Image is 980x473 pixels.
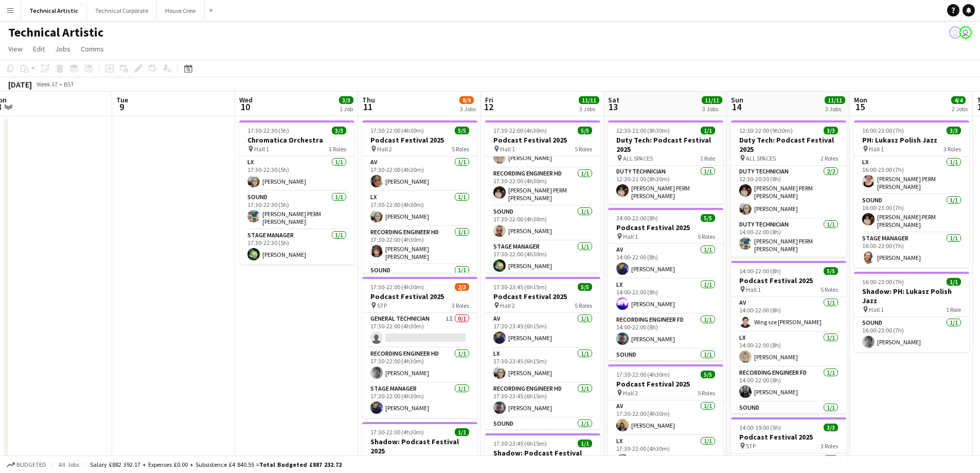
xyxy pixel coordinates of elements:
button: House Crew [157,1,205,21]
h3: Shadow: Podcast Festival 2025 [362,437,477,456]
app-user-avatar: Liveforce Admin [959,26,972,39]
span: STP [377,302,387,309]
span: 1 Role [946,306,961,313]
span: Hall 1 [869,145,884,153]
span: 12:30-22:00 (9h30m) [739,127,793,134]
app-job-card: 16:00-23:00 (7h)1/1Shadow: PH: Lukasz Polish Jazz Hall 11 RoleSound1/116:00-23:00 (7h)[PERSON_NAME] [854,272,969,352]
div: 17:30-22:00 (4h30m)2/3Podcast Festival 2025 STP3 RolesGeneral Technician1I0/117:30-22:00 (4h30m) ... [362,277,477,418]
app-card-role: LX1/114:00-22:00 (8h)[PERSON_NAME] [608,279,723,314]
span: 10 [238,101,253,113]
span: 2 Roles [821,154,838,162]
span: 5 Roles [698,233,715,240]
app-card-role: AV1/117:30-23:45 (6h15m)[PERSON_NAME] [485,313,600,348]
div: 1 Job [340,105,353,113]
app-job-card: 12:30-21:00 (8h30m)1/1Duty Tech: Podcast Festival 2025 ALL SPACES1 RoleDuty Technician1/112:30-21... [608,120,723,204]
app-card-role: Recording Engineer HD1/117:30-22:00 (4h30m)[PERSON_NAME] [362,348,477,383]
span: Sun [731,95,743,104]
span: 9 [115,101,128,113]
span: 5/5 [578,283,592,291]
app-card-role: LX1/116:00-23:00 (7h)[PERSON_NAME] PERM [PERSON_NAME] [854,156,969,195]
span: Hall 1 [254,145,269,153]
span: 1/1 [455,428,469,436]
h3: Podcast Festival 2025 [485,292,600,301]
a: Comms [77,42,108,56]
span: Hall 2 [623,389,638,397]
app-job-card: 14:00-22:00 (8h)5/5Podcast Festival 2025 Hall 15 RolesAV1/114:00-22:00 (8h)[PERSON_NAME]LX1/114:0... [608,208,723,360]
span: 17:30-22:00 (4h30m) [493,127,547,134]
span: Hall 1 [746,286,761,293]
span: 3 Roles [821,442,838,450]
app-card-role: Recording Engineer HD1/117:30-22:00 (4h30m)[PERSON_NAME] PERM [PERSON_NAME] [485,168,600,206]
span: 11/11 [825,96,845,104]
span: 1 Role [700,154,715,162]
h1: Technical Artistic [8,25,103,40]
app-card-role: General Technician1I0/117:30-22:00 (4h30m) [362,313,477,348]
app-job-card: 17:30-22:00 (4h30m)5/5Podcast Festival 2025 Hall 25 RolesAV1/117:30-22:00 (4h30m)[PERSON_NAME]LX1... [362,120,477,273]
span: 17:30-22:00 (4h30m) [370,127,424,134]
app-card-role: AV1/114:00-22:00 (8h)Wing sze [PERSON_NAME] [731,297,846,332]
span: 17:30-22:30 (5h) [247,127,289,134]
span: Edit [33,44,45,54]
span: 16:00-23:00 (7h) [862,278,904,286]
app-card-role: Sound1/116:00-23:00 (7h)[PERSON_NAME] [854,317,969,352]
h3: Podcast Festival 2025 [608,379,723,389]
span: Tue [116,95,128,104]
span: 17:30-23:45 (6h15m) [493,440,547,447]
span: 5 Roles [575,145,592,153]
app-card-role: Recording Engineer HD1/117:30-22:00 (4h30m)[PERSON_NAME] [PERSON_NAME] [362,226,477,265]
app-job-card: 17:30-22:00 (4h30m)5/5Podcast Festival 2025 Hall 15 Roles[PERSON_NAME]LX1/117:30-22:00 (4h30m)[PE... [485,120,600,273]
app-job-card: 17:30-23:45 (6h15m)5/5Podcast Festival 2025 Hall 25 RolesAV1/117:30-23:45 (6h15m)[PERSON_NAME]LX1... [485,277,600,429]
div: [DATE] [8,79,32,90]
span: Wed [239,95,253,104]
span: ALL SPACES [623,154,653,162]
span: 14:00-22:00 (8h) [616,214,658,222]
app-card-role: AV1/117:30-22:00 (4h30m)[PERSON_NAME] [362,156,477,191]
h3: Podcast Festival 2025 [362,292,477,301]
span: 3 Roles [329,145,346,153]
span: 12 [484,101,493,113]
h3: Shadow: PH: Lukasz Polish Jazz [854,287,969,305]
app-card-role: Recording Engineer FD1/114:00-22:00 (8h)[PERSON_NAME] [608,314,723,349]
app-card-role: Sound1/117:30-23:45 (6h15m) [485,418,600,453]
span: 5/5 [578,127,592,134]
app-card-role: Stage Manager1/117:30-22:30 (5h)[PERSON_NAME] [239,230,354,265]
span: 5/5 [701,371,715,378]
span: 5/5 [824,267,838,275]
app-job-card: 14:00-22:00 (8h)5/5Podcast Festival 2025 Hall 15 RolesAV1/114:00-22:00 (8h)Wing sze [PERSON_NAME]... [731,261,846,413]
span: 5 Roles [452,145,469,153]
app-card-role: Sound1/1 [362,265,477,300]
span: 15 [852,101,867,113]
span: 13 [607,101,619,113]
span: Hall 1 [623,233,638,240]
span: Total Budgeted £887 232.72 [259,461,342,468]
span: 3/3 [332,127,346,134]
app-job-card: 17:30-22:30 (5h)3/3Chromatica Orchestra Hall 13 RolesLX1/117:30-22:30 (5h)[PERSON_NAME]Sound1/117... [239,120,354,265]
button: Budgeted [5,459,48,470]
app-card-role: LX1/117:30-22:30 (5h)[PERSON_NAME] [239,156,354,191]
app-card-role: Duty Technician1/114:00-22:00 (8h)[PERSON_NAME] PERM [PERSON_NAME] [731,219,846,257]
app-user-avatar: Liveforce Admin [949,26,961,39]
h3: Duty Tech: Podcast Festival 2025 [608,135,723,154]
app-card-role: Sound1/117:30-22:00 (4h30m)[PERSON_NAME] [485,206,600,241]
span: 1/1 [578,440,592,447]
span: ALL SPACES [746,154,776,162]
div: 3 Jobs [460,105,476,113]
app-job-card: 16:00-23:00 (7h)3/3PH: Lukasz Polish Jazz Hall 13 RolesLX1/116:00-23:00 (7h)[PERSON_NAME] PERM [P... [854,120,969,268]
span: 3 Roles [452,302,469,309]
span: 14 [729,101,743,113]
app-card-role: Sound1/117:30-22:30 (5h)[PERSON_NAME] PERM [PERSON_NAME] [239,191,354,230]
span: 3/3 [824,127,838,134]
span: Hall 1 [869,306,884,313]
div: 2 Jobs [952,105,968,113]
span: 5/5 [455,127,469,134]
h3: Podcast Festival 2025 [485,135,600,145]
h3: Duty Tech: Podcast Festival 2025 [731,135,846,154]
span: 3 Roles [943,145,961,153]
h3: Podcast Festival 2025 [731,276,846,285]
